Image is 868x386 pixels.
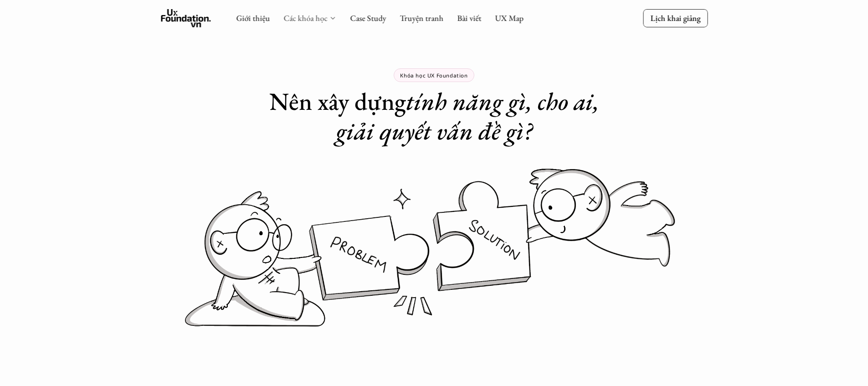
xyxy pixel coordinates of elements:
a: Lịch khai giảng [643,9,708,27]
a: Truyện tranh [400,13,443,23]
a: Case Study [350,13,386,23]
a: Các khóa học [283,13,327,23]
h1: Nên xây dựng [252,87,616,146]
p: Khóa học UX Foundation [400,72,467,78]
a: UX Map [495,13,524,23]
em: tính năng gì, cho ai, giải quyết vấn đề gì? [336,85,605,147]
a: Bài viết [457,13,481,23]
p: Lịch khai giảng [650,13,700,23]
a: Giới thiệu [236,13,270,23]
